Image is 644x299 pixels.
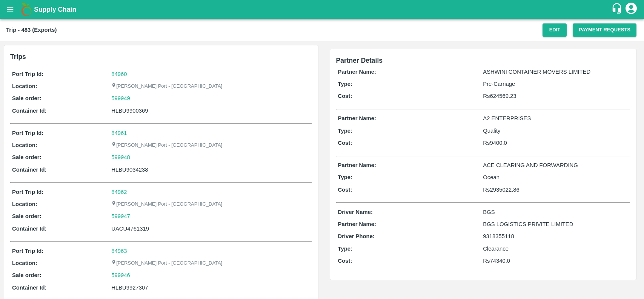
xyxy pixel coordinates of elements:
[12,272,41,278] b: Sale order:
[12,213,41,219] b: Sale order:
[338,69,376,75] b: Partner Name:
[338,174,353,180] b: Type:
[111,201,222,208] p: [PERSON_NAME] Port - [GEOGRAPHIC_DATA]
[483,127,628,135] p: Quality
[111,94,130,102] a: 599949
[34,6,76,13] b: Supply Chain
[483,139,628,147] p: Rs 9400.0
[483,220,628,228] p: BGS LOGISTICS PRIVITE LIMITED
[111,142,222,149] p: [PERSON_NAME] Port - [GEOGRAPHIC_DATA]
[12,167,47,173] b: Container Id:
[12,95,41,101] b: Sale order:
[111,271,130,279] a: 599946
[12,108,47,114] b: Container Id:
[338,140,352,146] b: Cost:
[338,258,352,264] b: Cost:
[12,226,47,232] b: Container Id:
[111,225,310,233] div: UACU4761319
[111,83,222,90] p: [PERSON_NAME] Port - [GEOGRAPHIC_DATA]
[111,107,310,115] div: HLBU9900369
[611,3,624,16] div: customer-support
[111,284,310,292] div: HLBU9927307
[111,248,127,254] a: 84963
[483,208,628,216] p: BGS
[483,80,628,88] p: Pre-Carriage
[483,245,628,253] p: Clearance
[12,130,43,136] b: Port Trip Id:
[12,71,43,77] b: Port Trip Id:
[12,83,37,89] b: Location:
[111,130,127,136] a: 84961
[12,154,41,160] b: Sale order:
[338,81,353,87] b: Type:
[483,161,628,169] p: ACE CLEARING AND FORWARDING
[483,232,628,240] p: 9318355118
[338,93,352,99] b: Cost:
[19,2,34,17] img: logo
[338,162,376,168] b: Partner Name:
[111,189,127,195] a: 84962
[483,257,628,265] p: Rs 74340.0
[483,114,628,122] p: A2 ENTERPRISES
[483,92,628,100] p: Rs 624569.23
[338,128,353,134] b: Type:
[12,189,43,195] b: Port Trip Id:
[111,260,222,267] p: [PERSON_NAME] Port - [GEOGRAPHIC_DATA]
[111,153,130,161] a: 599948
[338,115,376,121] b: Partner Name:
[10,53,26,60] b: Trips
[336,57,383,64] span: Partner Details
[338,187,352,193] b: Cost:
[624,2,638,17] div: account of current user
[483,173,628,181] p: Ocean
[338,246,353,252] b: Type:
[543,23,567,37] button: Edit
[12,201,37,207] b: Location:
[12,248,43,254] b: Port Trip Id:
[111,71,127,77] a: 84960
[338,221,376,227] b: Partner Name:
[111,166,310,174] div: HLBU9034238
[111,212,130,220] a: 599947
[338,209,373,215] b: Driver Name:
[483,68,628,76] p: ASHWINI CONTAINER MOVERS LIMITED
[6,27,57,33] b: Trip - 483 (Exports)
[34,4,611,15] a: Supply Chain
[12,142,37,148] b: Location:
[573,23,636,37] button: Payment Requests
[338,233,375,239] b: Driver Phone:
[483,186,628,194] p: Rs 2935022.86
[2,1,19,18] button: open drawer
[12,285,47,291] b: Container Id:
[12,260,37,266] b: Location:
